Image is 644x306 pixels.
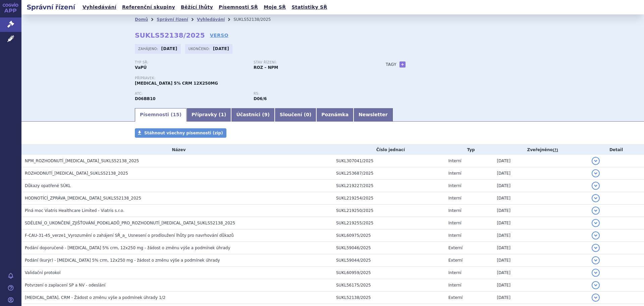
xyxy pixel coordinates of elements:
[448,258,463,263] span: Externí
[448,171,462,176] span: Interní
[25,283,105,288] span: Potvrzení o zaplacení SP a NV - odeslání
[138,46,159,51] span: Zahájeno:
[135,128,226,138] a: Stáhnout všechny písemnosti (zip)
[493,229,588,242] td: [DATE]
[333,242,445,254] td: SUKL59046/2025
[493,180,588,192] td: [DATE]
[448,233,462,238] span: Interní
[333,155,445,167] td: SUKL307041/2025
[25,183,71,188] span: Důkazy opatřené SÚKL
[197,17,225,22] a: Vyhledávání
[333,192,445,205] td: SUKL219254/2025
[448,221,462,225] span: Interní
[25,233,234,238] span: F-CAU-31-45_verze1_Vyrozumění o zahájení SŘ_a_ Usnesení o prodloužení lhůty pro navrhování důkazů
[592,244,600,252] button: detail
[254,92,366,96] p: RS:
[493,242,588,254] td: [DATE]
[493,279,588,292] td: [DATE]
[179,3,215,12] a: Běžící lhůty
[333,279,445,292] td: SUKL56175/2025
[120,3,177,12] a: Referenční skupiny
[25,221,235,225] span: SDĚLENÍ_O_UKONČENÍ_ZJIŠŤOVÁNÍ_PODKLADŮ_PRO_ROZHODNUTÍ_ALDARA_SUKLS52138_2025
[333,254,445,267] td: SUKL59044/2025
[493,267,588,279] td: [DATE]
[264,112,268,117] span: 9
[275,108,316,122] a: Sloučení (0)
[135,108,186,122] a: Písemnosti (15)
[316,108,354,122] a: Poznámka
[135,65,147,70] strong: VaPÚ
[135,60,247,64] p: Typ SŘ:
[25,196,141,201] span: HODNOTÍCÍ_ZPRÁVA_ALDARA_SUKLS52138_2025
[399,61,406,68] a: +
[25,270,61,275] span: Validační protokol
[333,167,445,180] td: SUKL253687/2025
[21,145,333,155] th: Název
[493,145,588,155] th: Zveřejněno
[135,76,372,80] p: Přípravek:
[592,169,600,177] button: detail
[135,92,247,96] p: ATC:
[445,145,494,155] th: Typ
[21,2,80,12] h2: Správní řízení
[333,145,445,155] th: Číslo jednací
[592,157,600,165] button: detail
[210,32,228,39] a: VERSO
[592,231,600,239] button: detail
[306,112,309,117] span: 0
[333,229,445,242] td: SUKL60975/2025
[231,108,274,122] a: Účastníci (9)
[25,159,139,163] span: NPM_ROZHODNUTÍ_ALDARA_SUKLS52138_2025
[448,270,462,275] span: Interní
[493,292,588,304] td: [DATE]
[588,145,644,155] th: Detail
[333,180,445,192] td: SUKL219227/2025
[592,281,600,289] button: detail
[386,60,396,69] h3: Tagy
[448,159,462,163] span: Interní
[80,3,118,12] a: Vyhledávání
[448,208,462,213] span: Interní
[493,217,588,229] td: [DATE]
[592,269,600,277] button: detail
[493,205,588,217] td: [DATE]
[173,112,179,117] span: 15
[135,17,148,22] a: Domů
[333,267,445,279] td: SUKL60959/2025
[448,196,462,201] span: Interní
[25,295,165,300] span: ALDARA, CRM - Žádost o změnu výše a podmínek úhrady 1/2
[289,3,329,12] a: Statistiky SŘ
[592,256,600,264] button: detail
[135,81,218,86] span: [MEDICAL_DATA] 5% CRM 12X250MG
[592,294,600,302] button: detail
[493,192,588,205] td: [DATE]
[25,208,124,213] span: Plná moc Viatris Healthcare Limited - Viatris s.r.o.
[333,205,445,217] td: SUKL219250/2025
[354,108,393,122] a: Newsletter
[254,60,366,64] p: Stav řízení:
[213,46,229,51] strong: [DATE]
[25,171,128,176] span: ROZHODNUTÍ_ALDARA_SUKLS52138_2025
[186,108,231,122] a: Přípravky (1)
[333,217,445,229] td: SUKL219255/2025
[25,246,230,250] span: Podání doporučeně - Aldara 5% crm, 12x250 mg - žádost o změnu výše a podmínek úhrady
[448,183,462,188] span: Interní
[254,65,278,70] strong: ROZ – NPM
[592,194,600,202] button: detail
[135,31,205,39] strong: SUKLS52138/2025
[233,14,279,25] li: SUKLS52138/2025
[448,295,463,300] span: Externí
[448,283,462,288] span: Interní
[217,3,260,12] a: Písemnosti SŘ
[592,219,600,227] button: detail
[144,131,223,135] span: Stáhnout všechny písemnosti (zip)
[157,17,188,22] a: Správní řízení
[333,292,445,304] td: SUKL52138/2025
[262,3,288,12] a: Moje SŘ
[592,207,600,215] button: detail
[135,96,156,101] strong: IMIKVIMOD
[189,46,211,51] span: Ukončeno:
[493,167,588,180] td: [DATE]
[553,148,558,152] abbr: (?)
[161,46,177,51] strong: [DATE]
